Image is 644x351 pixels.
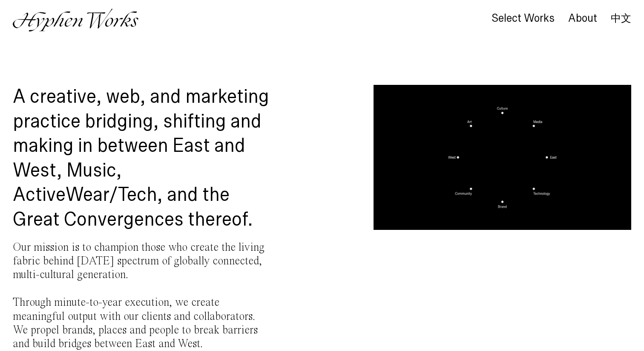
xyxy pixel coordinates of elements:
div: Select Works [492,12,555,24]
video: Your browser does not support the video tag. [374,85,631,230]
div: About [568,12,597,24]
a: Select Works [492,14,555,23]
a: 中文 [611,14,631,23]
a: About [568,14,597,23]
h1: A creative, web, and marketing practice bridging, shifting and making in between East and West, M... [13,85,270,232]
img: Hyphen Works [13,9,138,32]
